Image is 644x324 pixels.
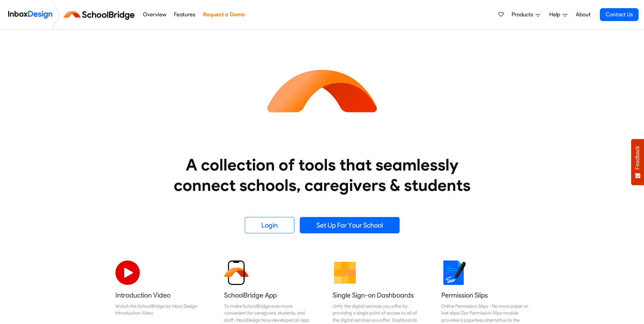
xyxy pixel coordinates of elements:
img: icon_schoolbridge.svg [261,30,383,152]
span: Products [512,11,536,19]
h5: Introduction Video [115,290,203,300]
h5: Permission Slips [441,290,529,300]
heading: A collection of tools that seamlessly connect schools, caregivers & students [161,155,483,195]
a: Request a Demo [201,8,246,21]
div: Watch the SchoolBridge by Inbox Design Introduction Video [115,303,203,317]
img: schoolbridge logo [62,6,139,23]
img: 2022_01_13_icon_sb_app.svg [224,260,249,285]
a: Help [547,8,570,21]
a: Set Up For Your School [300,217,400,233]
a: Contact Us [600,8,639,21]
a: Overview [141,8,168,21]
span: Help [549,11,563,19]
a: Products [509,8,543,21]
a: Login [245,217,294,233]
a: Features [172,8,197,21]
span: Feedback [634,146,641,169]
button: Feedback - Show survey [631,139,644,185]
img: 2022_07_11_icon_video_playback.svg [115,260,140,285]
img: 2022_01_13_icon_grid.svg [333,260,357,285]
a: About [574,8,592,21]
img: 2022_01_18_icon_signature.svg [441,260,466,285]
h5: SchoolBridge App [224,290,312,300]
h5: Single Sign-on Dashboards [333,290,420,300]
